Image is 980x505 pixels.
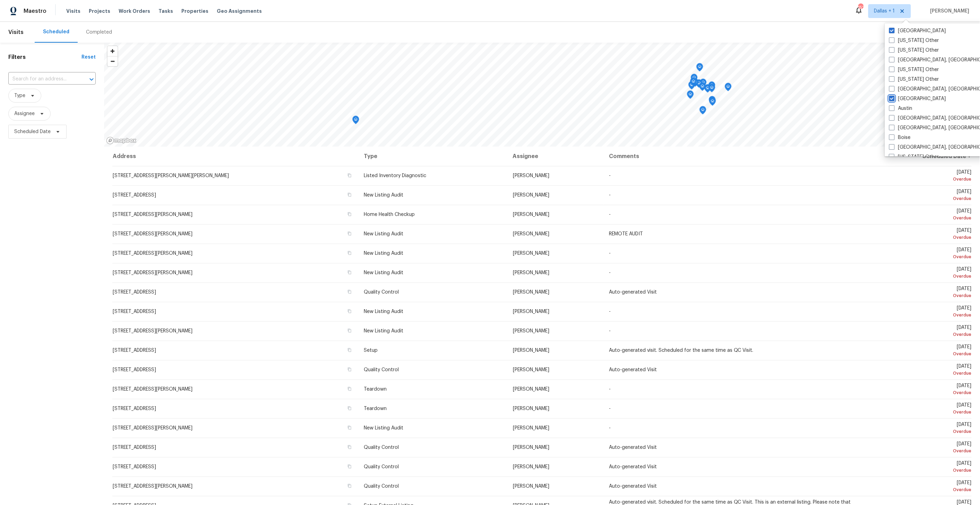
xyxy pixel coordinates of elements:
div: Map marker [708,81,715,92]
span: [STREET_ADDRESS] [113,406,156,411]
button: Copy Address [346,366,353,373]
span: [DATE] [867,480,971,493]
span: [STREET_ADDRESS] [113,193,156,198]
div: Overdue [867,292,971,299]
span: [STREET_ADDRESS][PERSON_NAME] [113,484,192,489]
span: [PERSON_NAME] [513,329,549,333]
span: [DATE] [867,364,971,377]
span: - [609,173,611,178]
span: [PERSON_NAME] [513,270,549,275]
label: Boise [889,134,911,141]
button: Copy Address [346,172,353,179]
button: Copy Address [346,483,353,489]
span: [STREET_ADDRESS] [113,348,156,353]
th: Type [358,147,507,166]
h1: Filters [8,54,81,61]
span: Tasks [158,9,173,14]
span: [PERSON_NAME] [513,173,549,178]
button: Copy Address [346,230,353,237]
button: Copy Address [346,347,353,353]
span: [PERSON_NAME] [513,426,549,430]
button: Zoom out [108,56,118,66]
div: Overdue [867,409,971,416]
div: Completed [86,29,112,36]
div: Map marker [696,63,703,74]
div: Map marker [708,84,715,95]
button: Copy Address [346,289,353,295]
label: [US_STATE] Other [889,66,939,73]
th: Scheduled Date ↑ [861,147,972,166]
div: Overdue [867,195,971,202]
span: Quality Control [364,367,399,372]
label: [GEOGRAPHIC_DATA] [889,95,946,102]
span: [DATE] [867,286,971,299]
span: [DATE] [867,228,971,241]
div: Overdue [867,312,971,319]
button: Copy Address [346,250,353,256]
div: Map marker [699,82,706,93]
button: Copy Address [346,192,353,198]
span: [PERSON_NAME] [513,251,549,256]
label: [US_STATE] Other [889,154,939,160]
span: [PERSON_NAME] [513,212,549,217]
div: Overdue [867,215,971,221]
span: New Listing Audit [364,309,403,314]
span: [DATE] [867,247,971,260]
label: [US_STATE] Other [889,37,939,44]
span: REMOTE AUDIT [609,232,643,236]
th: Address [112,147,358,166]
div: Map marker [690,78,697,88]
span: [PERSON_NAME] [513,367,549,372]
span: New Listing Audit [364,270,403,275]
span: [PERSON_NAME] [513,232,549,236]
a: Mapbox homepage [106,137,137,145]
span: Quality Control [364,484,399,489]
div: Map marker [687,90,694,101]
div: Map marker [696,79,703,90]
span: [PERSON_NAME] [513,387,549,392]
div: Map marker [709,97,716,108]
span: [STREET_ADDRESS][PERSON_NAME] [113,270,192,275]
div: Overdue [867,389,971,396]
th: Comments [603,147,861,166]
span: Auto-generated Visit [609,290,657,295]
div: Map marker [709,96,716,107]
span: - [609,309,611,314]
span: Setup [364,348,378,353]
span: Visits [8,25,24,40]
div: Overdue [867,331,971,338]
button: Open [87,75,96,84]
span: - [609,426,611,430]
span: Type [14,92,25,99]
button: Zoom in [108,46,118,56]
span: [DATE] [867,189,971,202]
span: Auto-generated visit. Scheduled for the same time as QC Visit. [609,348,754,353]
span: [STREET_ADDRESS][PERSON_NAME] [113,329,192,333]
span: [PERSON_NAME] [928,8,970,15]
span: [STREET_ADDRESS] [113,464,156,469]
span: [PERSON_NAME] [513,406,549,411]
span: Home Health Checkup [364,212,415,217]
span: - [609,329,611,333]
span: [PERSON_NAME] [513,348,549,353]
div: Overdue [867,428,971,435]
div: 152 [858,4,863,11]
span: - [609,406,611,411]
span: [STREET_ADDRESS] [113,445,156,450]
span: New Listing Audit [364,329,403,333]
span: - [609,212,611,217]
span: Auto-generated Visit [609,484,657,489]
span: [PERSON_NAME] [513,290,549,295]
span: - [609,387,611,392]
span: Properties [181,8,208,15]
span: Teardown [364,387,387,392]
span: Projects [89,8,110,15]
span: Assignee [14,110,35,117]
div: Overdue [867,370,971,377]
span: [DATE] [867,442,971,454]
div: Map marker [691,74,698,85]
span: New Listing Audit [364,426,403,430]
button: Copy Address [346,308,353,314]
div: Scheduled [43,28,69,35]
span: [STREET_ADDRESS][PERSON_NAME][PERSON_NAME] [113,173,229,178]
